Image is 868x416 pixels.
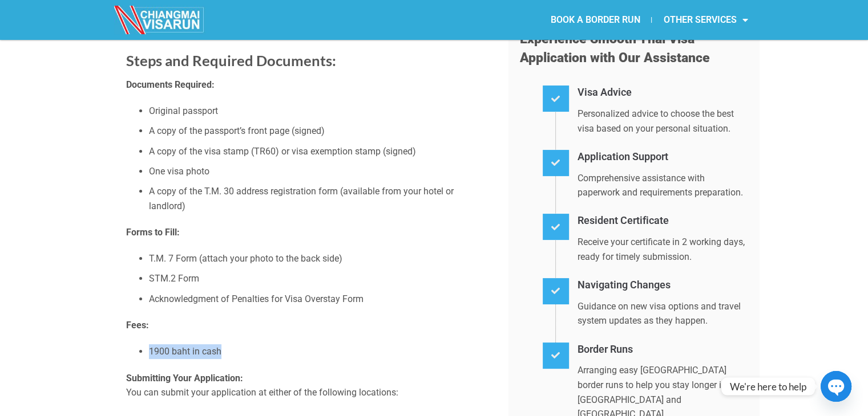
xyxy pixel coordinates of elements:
[434,7,759,33] nav: Menu
[578,235,748,264] p: Receive your certificate in 2 working days, ready for timely submission.
[149,184,491,213] li: A copy of the T.M. 30 address registration form (available from your hotel or landlord)
[578,149,748,165] h4: Application Support
[149,124,491,138] li: A copy of the passport’s front page (signed)
[149,251,491,266] li: T.M. 7 Form (attach your photo to the back side)
[652,7,759,33] a: OTHER SERVICES
[149,144,491,159] li: A copy of the visa stamp (TR60) or visa exemption stamp (signed)
[578,84,748,101] h4: Visa Advice
[149,164,491,179] li: One visa photo
[126,79,215,90] strong: Documents Required:
[149,292,491,307] li: Acknowledgment of Penalties for Visa Overstay Form
[578,213,748,229] h4: Resident Certificate
[578,277,748,293] h4: Navigating Changes
[578,299,748,328] p: Guidance on new visa options and travel system updates as they happen.
[149,104,491,119] li: Original passport
[126,371,491,400] p: You can submit your application at either of the following locations:
[126,373,243,384] strong: Submitting Your Application:
[149,271,491,286] li: STM.2 Form
[539,7,651,33] a: BOOK A BORDER RUN
[578,343,633,355] a: Border Runs
[126,51,491,70] h2: Steps and Required Documents:
[126,227,180,238] strong: Forms to Fill:
[578,171,748,200] p: Comprehensive assistance with paperwork and requirements preparation.
[149,344,491,359] li: 1900 baht in cash
[126,320,149,331] strong: Fees:
[578,107,748,136] p: Personalized advice to choose the best visa based on your personal situation.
